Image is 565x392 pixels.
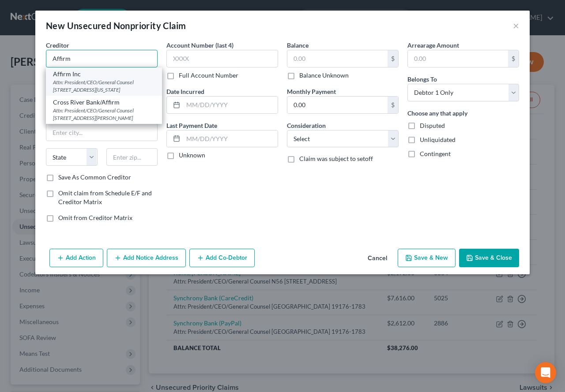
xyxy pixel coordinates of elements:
[107,249,186,267] button: Add Notice Address
[179,151,205,160] label: Unknown
[46,19,186,32] div: New Unsecured Nonpriority Claim
[420,136,456,143] span: Unliquidated
[508,50,519,67] div: $
[189,249,255,267] button: Add Co-Debtor
[58,173,131,182] label: Save As Common Creditor
[46,41,69,49] span: Creditor
[179,71,238,80] label: Full Account Number
[408,50,508,67] input: 0.00
[407,75,437,83] span: Belongs To
[106,148,158,166] input: Enter zip...
[58,189,152,205] span: Omit claim from Schedule E/F and Creditor Matrix
[183,131,278,147] input: MM/DD/YYYY
[287,97,388,113] input: 0.00
[46,50,158,67] input: Search creditor by name...
[535,362,556,383] div: Open Intercom Messenger
[388,50,398,67] div: $
[166,41,234,50] label: Account Number (last 4)
[287,87,336,96] label: Monthly Payment
[53,98,155,107] div: Cross River Bank/Affirm
[53,78,155,93] div: Attn: President/CEO/General Counsel [STREET_ADDRESS][US_STATE]
[166,50,278,67] input: XXXX
[513,20,519,31] button: ×
[420,122,445,129] span: Disputed
[287,41,309,50] label: Balance
[166,87,204,96] label: Date Incurred
[361,250,394,267] button: Cancel
[287,50,388,67] input: 0.00
[49,249,103,267] button: Add Action
[53,107,155,122] div: Attn: President/CEO/General Counsel [STREET_ADDRESS][PERSON_NAME]
[53,70,155,78] div: Affirm Inc
[398,249,456,267] button: Save & New
[407,108,467,118] label: Choose any that apply
[183,97,278,113] input: MM/DD/YYYY
[459,249,519,267] button: Save & Close
[287,121,326,130] label: Consideration
[166,121,217,130] label: Last Payment Date
[58,214,132,221] span: Omit from Creditor Matrix
[299,155,373,162] span: Claim was subject to setoff
[388,97,398,113] div: $
[299,71,349,80] label: Balance Unknown
[46,124,157,141] input: Enter city...
[407,41,459,50] label: Arrearage Amount
[420,150,451,157] span: Contingent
